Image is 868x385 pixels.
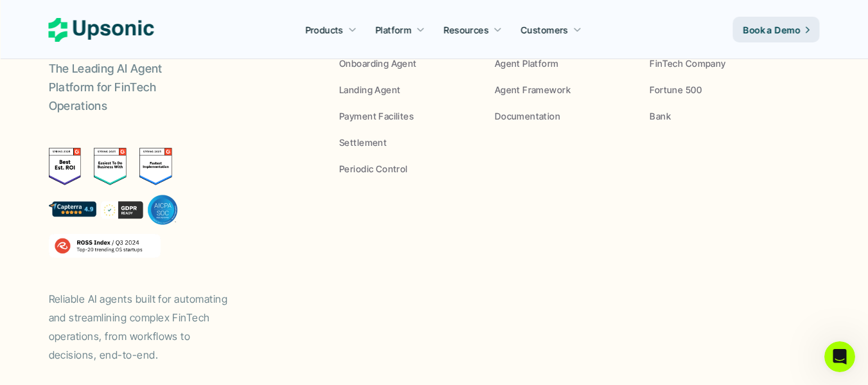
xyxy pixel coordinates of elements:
p: Book a Demo [743,23,801,37]
p: Products [305,23,343,37]
a: Landing Agent [339,83,475,96]
p: Bank [650,109,671,123]
p: Landing Agent [339,83,400,96]
a: Periodic Control [339,162,475,175]
p: Resources [444,23,489,37]
p: Onboarding Agent [339,57,417,70]
p: Agent Framework [495,83,571,96]
p: Payment Facilites [339,109,414,123]
p: Documentation [495,109,560,123]
a: Documentation [495,109,631,123]
p: Platform [375,23,411,37]
p: Agent Platform [495,57,559,70]
p: FinTech Company [650,57,725,70]
a: Book a Demo [733,17,820,42]
p: Reliable AI agents built for automating and streamlining complex FinTech operations, from workflo... [49,290,242,364]
p: Fortune 500 [650,83,702,96]
a: Onboarding Agent [339,57,475,70]
iframe: Intercom live chat [824,341,855,372]
a: Products [297,18,364,41]
p: Customers [521,23,569,37]
p: Periodic Control [339,162,408,175]
p: Settlement [339,136,387,149]
a: Settlement [339,136,475,149]
a: Payment Facilites [339,109,475,123]
p: The Leading AI Agent Platform for FinTech Operations [49,60,209,115]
